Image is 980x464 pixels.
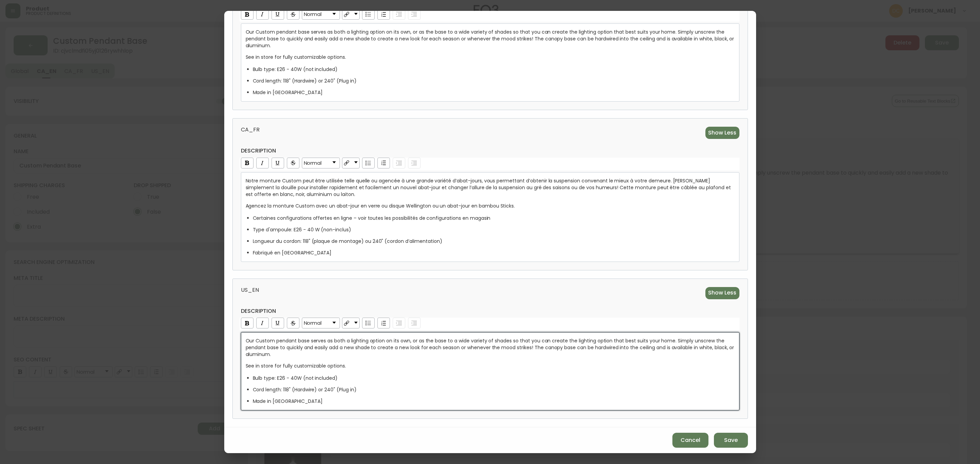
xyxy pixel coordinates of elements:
button: Show Less [705,287,739,299]
div: rdw-list-control [361,318,422,328]
div: Unordered [362,158,375,168]
div: Underline [272,9,284,20]
button: Save [714,433,748,448]
a: Block Type [302,9,340,19]
span: CA_FR [241,127,486,139]
div: rdw-block-control [301,158,341,168]
div: rdw-editor [246,177,735,256]
div: rdw-editor [246,337,735,405]
h4: description [241,307,739,315]
span: See in store for fully customizable options. [246,54,346,60]
div: rdw-dropdown [342,318,360,328]
span: Made in [GEOGRAPHIC_DATA] [253,89,323,96]
div: Ordered [377,318,390,328]
div: rdw-block-control [301,9,341,20]
div: Ordered [377,158,390,168]
span: Type d'ampoule: E26 - 40 W (non-inclus) [253,226,351,233]
div: Strikethrough [287,9,299,20]
div: rdw-wrapper [241,318,739,410]
span: Notre monture Custom peut être utilisée telle quelle ou agencée à une grande variété d’abat-jours... [246,177,732,198]
div: rdw-list-control [361,9,422,20]
span: Cancel [681,436,700,444]
span: See in store for fully customizable options. [246,362,346,369]
div: Outdent [408,158,421,168]
button: Cancel [672,433,708,448]
span: Cord length: 118" (Hardwire) or 240" (Plug in) [253,386,357,393]
span: Made in [GEOGRAPHIC_DATA] [253,398,323,405]
div: rdw-toolbar [240,158,739,171]
div: rdw-wrapper [241,158,739,262]
div: rdw-link-control [341,9,361,20]
div: rdw-dropdown [302,158,340,168]
span: Longueur du cordon: 118" (plaque de montage) ou 240" (cordon d’alimentation) [253,238,442,245]
h4: description [241,147,739,155]
span: Our Custom pendant base serves as both a lighting option on its own, or as the base to a wide var... [246,29,736,49]
span: Show Less [708,129,736,137]
span: Show Less [708,289,736,297]
div: Unordered [362,9,375,20]
button: Show Less [705,127,739,139]
div: Bold [241,158,254,168]
div: rdw-toolbar [240,9,739,22]
div: Italic [256,158,269,168]
div: rdw-wrapper [241,9,739,102]
div: Outdent [408,9,421,20]
span: Bulb type: E26 - 40W (not included) [253,66,338,73]
div: Strikethrough [287,158,299,168]
div: Outdent [408,318,421,328]
div: Underline [272,318,284,328]
div: Underline [272,158,284,168]
span: Our Custom pendant base serves as both a lighting option on its own, or as the base to a wide var... [246,337,736,358]
div: rdw-inline-control [240,318,301,328]
div: Italic [256,9,269,20]
div: Indent [393,318,405,328]
span: Normal [304,160,322,166]
div: rdw-dropdown [302,318,340,328]
div: rdw-dropdown [302,9,340,20]
span: Normal [304,320,322,326]
div: Bold [241,9,254,20]
div: rdw-inline-control [240,158,301,168]
span: Cord length: 118" (Hardwire) or 240" (Plug in) [253,77,357,84]
span: Fabriqué en [GEOGRAPHIC_DATA] [253,249,332,256]
div: rdw-dropdown [342,9,360,20]
span: Save [724,436,738,444]
div: rdw-link-control [341,318,361,328]
div: rdw-list-control [361,158,422,168]
div: Indent [393,158,405,168]
div: rdw-editor [246,29,735,96]
a: Block Type [302,158,340,168]
span: Agencez la monture Custom avec un abat-jour en verre ou disque Wellington ou un abat-jour en bamb... [246,202,515,209]
div: Bold [241,318,254,328]
span: US_EN [241,287,486,299]
span: Certaines configurations offertes en ligne – voir toutes les possibilités de configurations en ma... [253,215,491,221]
a: Block Type [302,318,340,328]
div: Strikethrough [287,318,299,328]
div: rdw-link-control [341,158,361,168]
span: Bulb type: E26 - 40W (not included) [253,375,338,381]
div: Unordered [362,318,375,328]
div: rdw-inline-control [240,9,301,20]
div: Ordered [377,9,390,20]
div: rdw-block-control [301,318,341,328]
div: rdw-toolbar [240,318,739,331]
div: Indent [393,9,405,20]
div: rdw-dropdown [342,158,360,168]
div: Italic [256,318,269,328]
span: Normal [304,11,322,17]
